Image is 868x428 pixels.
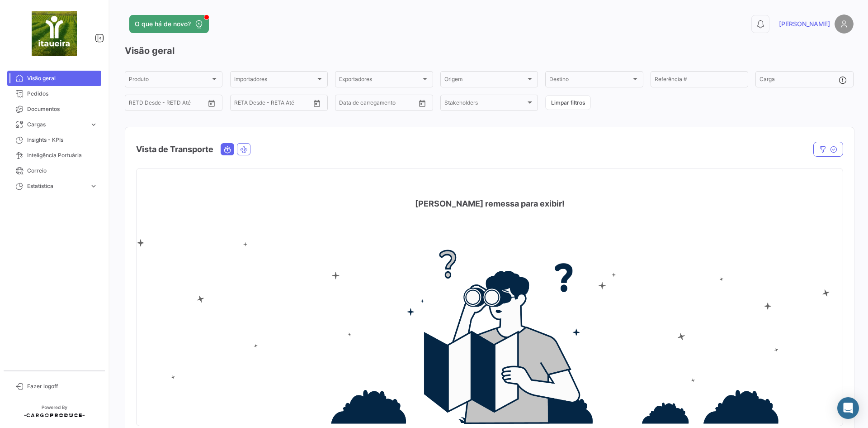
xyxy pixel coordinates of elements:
[32,11,77,56] img: 6b9014b5-f0e7-49f6-89f1-0f56e1d47166.jpeg
[129,77,210,84] span: Produto
[310,96,324,110] button: Open calendar
[205,96,218,110] button: Open calendar
[27,167,98,175] span: Correio
[221,144,234,155] button: Ocean
[257,101,293,107] input: Até
[135,19,191,29] span: O que há de novo?
[549,77,631,84] span: Destino
[27,182,86,190] span: Estatística
[27,105,98,113] span: Documentos
[27,74,98,82] span: Visão geral
[415,197,565,210] h4: [PERSON_NAME] remessa para exibir!
[90,120,98,129] span: expand_more
[27,120,86,129] span: Cargas
[137,239,843,424] img: no-info.png
[444,101,526,107] span: Stakeholders
[90,182,98,190] span: expand_more
[7,163,101,178] a: Correio
[129,101,145,107] input: Desde
[27,136,98,144] span: Insights - KPIs
[7,86,101,101] a: Pedidos
[835,14,854,34] img: placeholder-user.png
[129,15,209,33] button: O que há de novo?
[125,44,854,57] h3: Visão geral
[7,132,101,148] a: Insights - KPIs
[837,397,859,419] div: Abrir Intercom Messenger
[237,144,250,155] button: Air
[27,151,98,159] span: Inteligência Portuária
[234,77,316,84] span: Importadores
[779,19,830,29] span: [PERSON_NAME]
[415,96,429,110] button: Open calendar
[7,71,101,86] a: Visão geral
[136,143,213,156] h4: Vista de Transporte
[545,95,591,110] button: Limpar filtros
[444,77,526,84] span: Origem
[362,101,398,107] input: Até
[7,148,101,163] a: Inteligência Portuária
[234,101,250,107] input: Desde
[339,101,355,107] input: Desde
[7,101,101,117] a: Documentos
[27,90,98,98] span: Pedidos
[151,101,188,107] input: Até
[339,77,420,84] span: Exportadores
[27,382,98,390] span: Fazer logoff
